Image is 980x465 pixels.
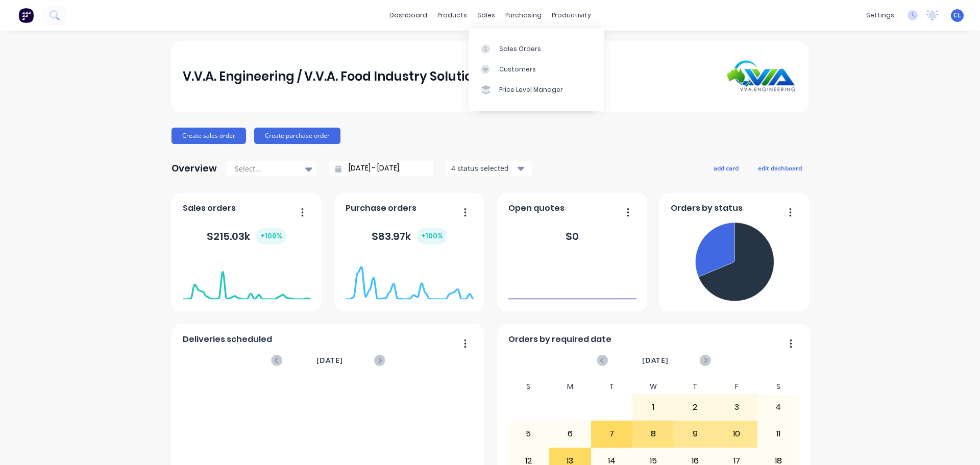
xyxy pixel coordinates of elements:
[469,59,604,80] a: Customers
[432,8,472,23] div: products
[207,228,286,244] div: $ 215.03k
[18,8,34,23] img: Factory
[757,379,799,394] div: S
[346,202,416,214] span: Purchase orders
[633,395,674,420] div: 1
[316,355,343,366] span: [DATE]
[675,421,716,447] div: 9
[417,228,447,244] div: + 100 %
[508,379,550,394] div: S
[499,85,563,94] div: Price Level Manager
[633,421,674,447] div: 8
[758,395,799,420] div: 4
[183,202,236,214] span: Sales orders
[499,65,536,74] div: Customers
[469,38,604,59] a: Sales Orders
[500,8,547,23] div: purchasing
[171,158,217,179] div: Overview
[508,421,549,447] div: 5
[183,333,272,346] span: Deliveries scheduled
[632,379,674,394] div: W
[642,355,669,366] span: [DATE]
[472,8,500,23] div: sales
[953,11,961,20] span: CL
[171,128,246,144] button: Create sales order
[508,202,565,214] span: Open quotes
[372,228,447,244] div: $ 83.97k
[549,379,591,394] div: M
[716,395,757,420] div: 3
[592,421,632,447] div: 7
[550,421,591,447] div: 6
[716,421,757,447] div: 10
[451,163,516,174] div: 4 status selected
[751,161,808,175] button: edit dashboard
[547,8,596,23] div: productivity
[726,60,797,92] img: V.V.A. Engineering / V.V.A. Food Industry Solutions
[566,229,579,244] div: $ 0
[591,379,633,394] div: T
[674,379,716,394] div: T
[499,44,541,54] div: Sales Orders
[716,379,757,394] div: F
[707,161,745,175] button: add card
[254,128,340,144] button: Create purchase order
[446,161,532,176] button: 4 status selected
[256,228,286,244] div: + 100 %
[758,421,799,447] div: 11
[183,66,487,87] div: V.V.A. Engineering / V.V.A. Food Industry Solutions
[675,395,716,420] div: 2
[861,8,899,23] div: settings
[384,8,432,23] a: dashboard
[469,80,604,100] a: Price Level Manager
[671,202,743,214] span: Orders by status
